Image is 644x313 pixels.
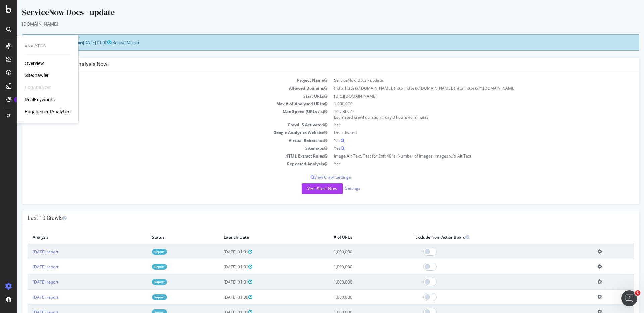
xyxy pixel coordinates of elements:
[15,264,41,270] a: [DATE] report
[313,76,616,84] td: ServiceNow Docs - update
[313,129,616,136] td: Deactivated
[25,60,44,67] a: Overview
[10,100,313,108] td: Max # of Analysed URLs
[25,43,70,49] div: Analytics
[10,84,313,92] td: Allowed Domains
[135,264,150,270] a: Report
[313,108,616,121] td: 10 URLs / s Estimated crawl duration:
[25,72,49,79] a: SiteCrawler
[135,249,150,255] a: Report
[5,21,622,27] div: [DOMAIN_NAME]
[313,121,616,129] td: Yes
[311,274,392,290] td: 1,000,000
[10,215,616,222] h4: Last 10 Crawls
[311,230,392,244] th: # of URLs
[25,96,55,103] a: RealKeywords
[311,290,392,305] td: 1,000,000
[5,34,622,51] div: (Repeat Mode)
[15,279,41,285] a: [DATE] report
[313,100,616,108] td: 1,000,000
[206,294,235,300] span: [DATE] 01:00
[10,129,313,136] td: Google Analytics Website
[129,230,201,244] th: Status
[10,92,313,100] td: Start URLs
[10,160,313,168] td: Repeated Analysis
[10,76,313,84] td: Project Name
[10,152,313,160] td: HTML Extract Rules
[10,144,313,152] td: Sitemaps
[15,294,41,300] a: [DATE] report
[393,230,576,244] th: Exclude from ActionBoard
[135,294,150,300] a: Report
[635,290,640,296] span: 1
[10,137,313,144] td: Virtual Robots.txt
[311,259,392,274] td: 1,000,000
[206,279,235,285] span: [DATE] 01:01
[313,144,616,152] td: Yes
[14,97,20,103] div: Tooltip anchor
[328,185,343,191] a: Settings
[10,61,616,68] h4: Configure your New Analysis Now!
[10,40,65,45] strong: Next Launch Scheduled for:
[313,92,616,100] td: [URL][DOMAIN_NAME]
[10,108,313,121] td: Max Speed (URLs / s)
[10,230,129,244] th: Analysis
[201,230,311,244] th: Launch Date
[135,279,150,285] a: Report
[621,290,637,306] iframe: Intercom live chat
[65,40,94,45] span: [DATE] 01:00
[313,84,616,92] td: (http|https)://[DOMAIN_NAME], (http|https)://[DOMAIN_NAME], (http|https)://*.[DOMAIN_NAME]
[25,108,70,115] a: EngagementAnalytics
[206,264,235,270] span: [DATE] 01:01
[5,7,622,21] div: ServiceNow Docs - update
[284,183,326,194] button: Yes! Start Now
[10,121,313,129] td: Crawl JS Activated
[10,174,616,180] p: View Crawl Settings
[206,249,235,255] span: [DATE] 01:01
[313,152,616,160] td: Image Alt Text, Test for Soft 404s, Number of Images, Images w/o Alt Text
[364,114,411,120] span: 1 day 3 hours 46 minutes
[313,137,616,144] td: Yes
[25,84,51,91] div: LogAnalyzer
[15,249,41,255] a: [DATE] report
[311,244,392,259] td: 1,000,000
[313,160,616,168] td: Yes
